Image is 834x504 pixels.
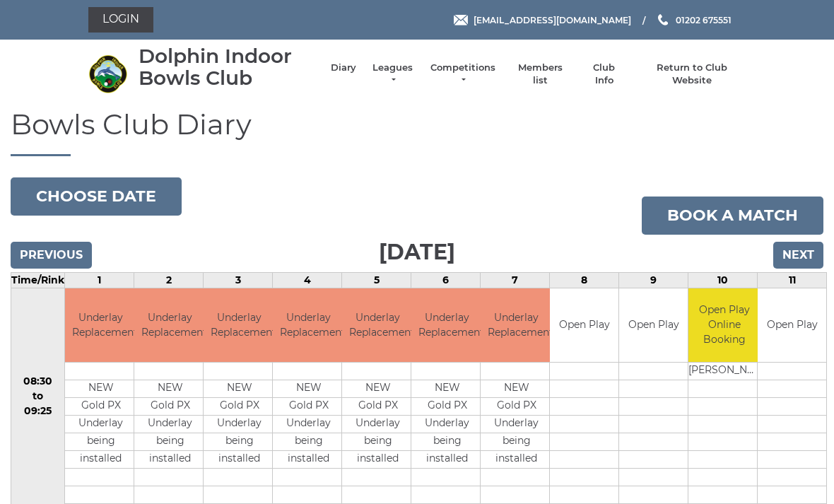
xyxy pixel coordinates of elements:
td: 3 [204,272,273,288]
td: 2 [134,272,204,288]
td: being [342,433,413,451]
a: Competitions [429,61,497,87]
td: NEW [134,380,206,398]
a: Diary [331,61,356,74]
td: being [273,433,344,451]
td: Underlay Replacement [342,288,413,363]
td: 6 [411,272,481,288]
td: being [411,433,483,451]
td: NEW [481,380,552,398]
td: installed [342,451,413,469]
td: Underlay Replacement [134,288,206,363]
td: NEW [204,380,275,398]
td: 1 [65,272,134,288]
td: installed [65,451,136,469]
td: [PERSON_NAME] [688,363,760,380]
td: Underlay [342,416,413,433]
td: Open Play [758,288,826,363]
img: Dolphin Indoor Bowls Club [88,54,127,93]
input: Previous [11,242,92,269]
td: Open Play [550,288,618,363]
img: Phone us [658,14,668,25]
a: Login [88,7,153,33]
a: Book a match [642,197,823,235]
td: Open Play [619,288,688,363]
td: Gold PX [134,398,206,416]
td: Time/Rink [11,272,65,288]
div: Dolphin Indoor Bowls Club [139,45,317,89]
td: Underlay Replacement [481,288,552,363]
td: Underlay [411,416,483,433]
td: Underlay Replacement [65,288,136,363]
h1: Bowls Club Diary [11,109,823,156]
a: Leagues [370,61,415,87]
td: NEW [273,380,344,398]
span: 01202 675551 [676,14,732,25]
td: installed [411,451,483,469]
td: being [204,433,275,451]
span: [EMAIL_ADDRESS][DOMAIN_NAME] [474,14,631,25]
td: being [65,433,136,451]
td: installed [134,451,206,469]
a: Email [EMAIL_ADDRESS][DOMAIN_NAME] [454,13,631,27]
td: 9 [619,272,688,288]
td: NEW [411,380,483,398]
a: Club Info [584,61,625,87]
td: Underlay Replacement [411,288,483,363]
td: installed [481,451,552,469]
a: Return to Club Website [639,61,746,87]
td: Gold PX [273,398,344,416]
td: NEW [65,380,136,398]
td: Gold PX [65,398,136,416]
td: 8 [550,272,619,288]
td: installed [273,451,344,469]
td: 5 [342,272,411,288]
td: Underlay Replacement [204,288,275,363]
td: NEW [342,380,413,398]
button: Choose date [11,177,182,216]
td: Underlay [204,416,275,433]
td: Gold PX [411,398,483,416]
input: Next [773,242,823,269]
td: Underlay [65,416,136,433]
td: Gold PX [204,398,275,416]
td: Underlay [481,416,552,433]
td: being [481,433,552,451]
td: being [134,433,206,451]
td: Underlay [134,416,206,433]
td: 7 [481,272,550,288]
td: Underlay Replacement [273,288,344,363]
td: 10 [688,272,758,288]
td: Underlay [273,416,344,433]
td: Gold PX [481,398,552,416]
td: 4 [273,272,342,288]
td: Gold PX [342,398,413,416]
a: Members list [510,61,569,87]
td: installed [204,451,275,469]
img: Email [454,15,468,25]
a: Phone us 01202 675551 [656,13,732,27]
td: Open Play Online Booking [688,288,760,363]
td: 11 [758,272,827,288]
